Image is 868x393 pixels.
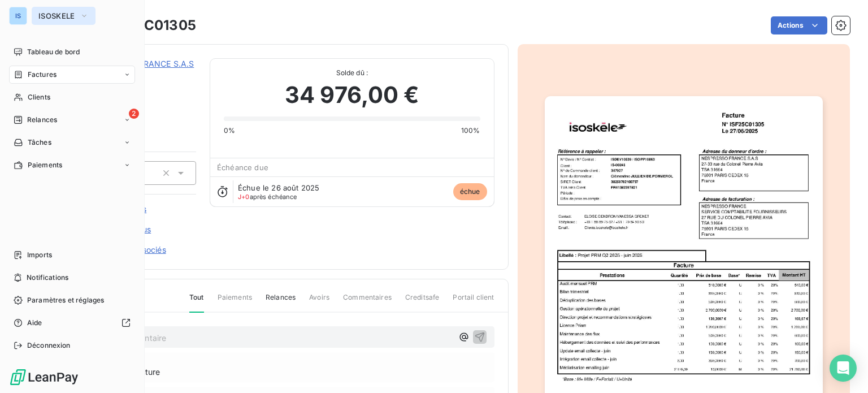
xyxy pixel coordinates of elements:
a: Clients [9,88,135,106]
span: Avoirs [309,292,329,312]
span: Tableau de bord [27,47,80,57]
span: Tout [189,292,204,313]
a: Factures [9,66,135,84]
span: Relances [266,292,296,312]
img: Logo LeanPay [9,368,79,386]
span: Relances [27,115,57,125]
a: Aide [9,314,135,332]
span: Paramètres et réglages [27,295,104,305]
span: échue [453,183,487,200]
a: Tâches [9,133,135,152]
h3: ISF25C01305 [106,15,196,36]
span: 2 [129,109,139,119]
span: Commentaires [343,292,392,312]
span: Paiements [218,292,252,312]
span: Échue le 26 août 2025 [238,183,319,192]
span: Clients [28,92,50,102]
span: Déconnexion [27,340,71,351]
span: Factures [28,70,57,80]
div: Open Intercom Messenger [830,355,857,382]
span: Creditsafe [405,292,440,312]
span: après échéance [238,193,297,200]
button: Actions [771,16,827,34]
span: J+0 [238,193,249,201]
span: 100% [461,126,480,136]
span: Notifications [27,273,68,283]
span: ISOSKELE [38,11,75,20]
span: 34 976,00 € [285,78,419,112]
span: Échéance due [217,163,268,172]
a: Imports [9,246,135,264]
a: Tableau de bord [9,43,135,61]
a: Paiements [9,156,135,174]
span: Aide [27,318,42,328]
a: 2Relances [9,111,135,129]
span: Portail client [453,292,494,312]
span: Tâches [28,137,51,148]
span: Imports [27,250,52,260]
span: Solde dû : [224,68,480,78]
span: Paiements [28,160,62,170]
a: Paramètres et réglages [9,291,135,309]
div: IS [9,7,27,25]
span: 0% [224,126,235,136]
